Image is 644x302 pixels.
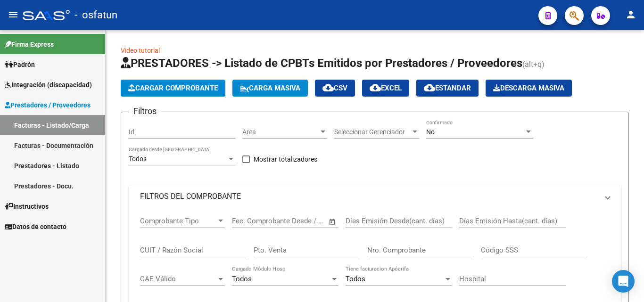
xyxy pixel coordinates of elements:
span: No [426,128,435,136]
span: EXCEL [370,84,402,92]
span: Seleccionar Gerenciador [334,128,411,136]
button: Carga Masiva [232,80,308,97]
span: Prestadores / Proveedores [5,100,91,110]
button: EXCEL [362,80,409,97]
mat-icon: cloud_download [424,82,435,93]
button: Descarga Masiva [486,80,572,97]
span: Descarga Masiva [493,84,564,92]
button: CSV [315,80,355,97]
span: Todos [232,275,252,283]
span: Carga Masiva [240,84,300,92]
mat-expansion-panel-header: FILTROS DEL COMPROBANTE [129,185,621,208]
span: Mostrar totalizadores [254,154,317,165]
button: Open calendar [327,216,338,227]
span: Todos [129,155,147,163]
span: Comprobante Tipo [140,217,216,225]
app-download-masive: Descarga masiva de comprobantes (adjuntos) [486,80,572,97]
span: Cargar Comprobante [128,84,218,92]
span: Datos de contacto [5,221,66,232]
span: - osfatun [74,5,117,25]
h3: Filtros [129,105,161,118]
span: (alt+q) [522,60,545,69]
span: Instructivos [5,201,49,212]
span: Todos [346,275,365,283]
span: CAE Válido [140,275,216,283]
mat-icon: menu [8,9,19,20]
input: Start date [232,217,263,225]
span: Area [242,128,319,136]
input: End date [271,217,317,225]
div: Open Intercom Messenger [612,270,635,293]
span: PRESTADORES -> Listado de CPBTs Emitidos por Prestadores / Proveedores [121,57,522,70]
span: Padrón [5,59,35,70]
a: Video tutorial [121,47,160,54]
span: Estandar [424,84,471,92]
mat-icon: cloud_download [322,82,334,93]
mat-icon: person [625,9,636,20]
button: Cargar Comprobante [121,80,225,97]
span: Firma Express [5,39,54,49]
mat-icon: cloud_download [370,82,381,93]
mat-panel-title: FILTROS DEL COMPROBANTE [140,191,598,202]
button: Estandar [416,80,479,97]
span: Integración (discapacidad) [5,80,92,90]
span: CSV [322,84,347,92]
